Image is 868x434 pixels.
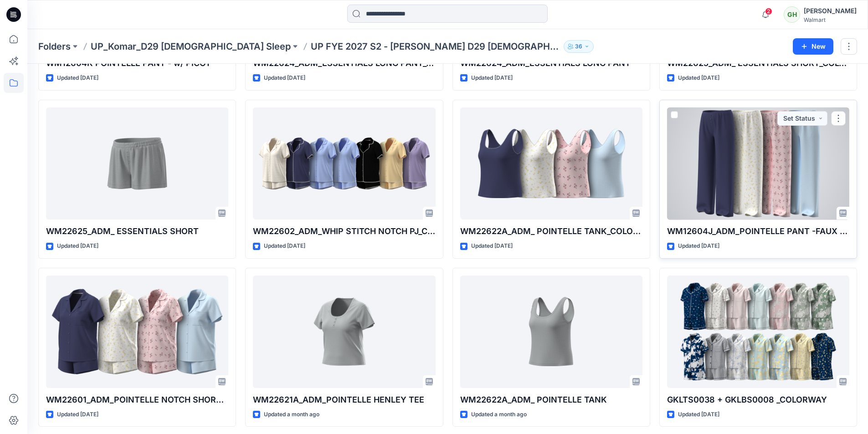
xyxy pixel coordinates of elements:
[678,73,719,83] p: Updated [DATE]
[253,107,435,220] a: WM22602_ADM_WHIP STITCH NOTCH PJ_COLORWAY
[784,6,800,23] div: GH
[471,73,513,83] p: Updated [DATE]
[678,241,719,251] p: Updated [DATE]
[46,225,228,238] p: WM22625_ADM_ ESSENTIALS SHORT
[253,393,435,406] p: WM22621A_ADM_POINTELLE HENLEY TEE
[91,40,291,53] a: UP_Komar_D29 [DEMOGRAPHIC_DATA] Sleep
[460,276,642,388] a: WM22622A_ADM_ POINTELLE TANK
[471,241,513,251] p: Updated [DATE]
[264,241,305,251] p: Updated [DATE]
[311,40,560,53] p: UP FYE 2027 S2 - [PERSON_NAME] D29 [DEMOGRAPHIC_DATA] Sleepwear
[667,225,849,238] p: WM12604J_ADM_POINTELLE PANT -FAUX FLY & BUTTONS + PICOT_COLORWAY
[46,276,228,388] a: WM22601_ADM_POINTELLE NOTCH SHORTIE_COLORWAY
[460,393,642,406] p: WM22622A_ADM_ POINTELLE TANK
[564,40,594,53] button: 36
[678,410,719,419] p: Updated [DATE]
[460,225,642,238] p: WM22622A_ADM_ POINTELLE TANK_COLORWAY
[57,73,98,83] p: Updated [DATE]
[46,107,228,220] a: WM22625_ADM_ ESSENTIALS SHORT
[57,410,98,419] p: Updated [DATE]
[253,276,435,388] a: WM22621A_ADM_POINTELLE HENLEY TEE
[765,8,772,15] span: 2
[38,40,71,53] a: Folders
[253,225,435,238] p: WM22602_ADM_WHIP STITCH NOTCH PJ_COLORWAY
[667,107,849,220] a: WM12604J_ADM_POINTELLE PANT -FAUX FLY & BUTTONS + PICOT_COLORWAY
[460,107,642,220] a: WM22622A_ADM_ POINTELLE TANK_COLORWAY
[471,410,527,419] p: Updated a month ago
[793,38,833,55] button: New
[264,410,319,419] p: Updated a month ago
[57,241,98,251] p: Updated [DATE]
[667,393,849,406] p: GKLTS0038 + GKLBS0008 _COLORWAY
[575,41,582,51] p: 36
[667,276,849,388] a: GKLTS0038 + GKLBS0008 _COLORWAY
[804,16,857,23] div: Walmart
[804,5,857,16] div: [PERSON_NAME]
[264,73,305,83] p: Updated [DATE]
[46,393,228,406] p: WM22601_ADM_POINTELLE NOTCH SHORTIE_COLORWAY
